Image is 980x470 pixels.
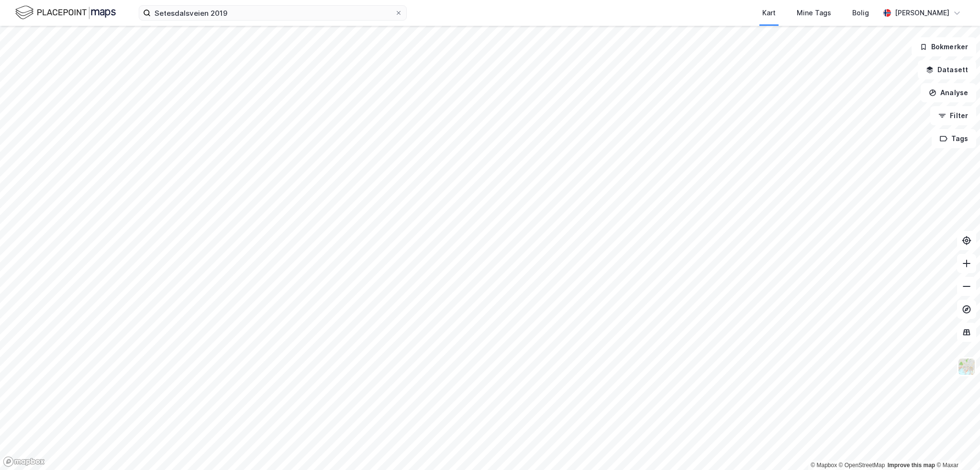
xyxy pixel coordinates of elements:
div: Bolig [852,7,869,19]
button: Datasett [918,60,976,79]
button: Filter [930,106,976,125]
button: Bokmerker [912,37,976,56]
iframe: Chat Widget [932,424,980,470]
a: OpenStreetMap [839,462,885,469]
a: Mapbox homepage [3,456,45,467]
button: Tags [932,129,976,148]
div: Kart [762,7,776,19]
img: logo.f888ab2527a4732fd821a326f86c7f29.svg [15,4,116,21]
a: Improve this map [888,462,935,469]
a: Mapbox [811,462,837,469]
div: Mine Tags [797,7,831,19]
button: Analyse [921,83,976,102]
input: Søk på adresse, matrikkel, gårdeiere, leietakere eller personer [151,6,395,20]
img: Z [958,358,976,376]
div: [PERSON_NAME] [895,7,949,19]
